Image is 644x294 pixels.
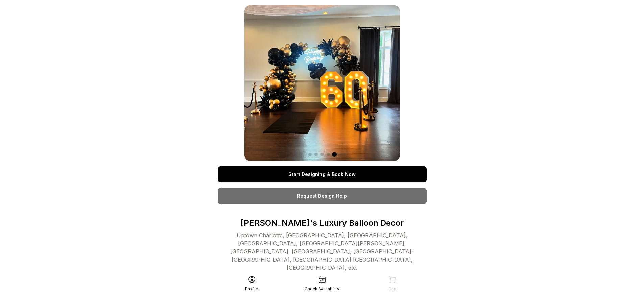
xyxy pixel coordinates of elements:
a: Request Design Help [218,188,427,204]
div: Profile [245,286,258,292]
p: [PERSON_NAME]'s Luxury Balloon Decor [218,218,427,228]
div: Check Availability [305,286,339,292]
a: Start Designing & Book Now [218,166,427,182]
div: Cart [388,286,397,292]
